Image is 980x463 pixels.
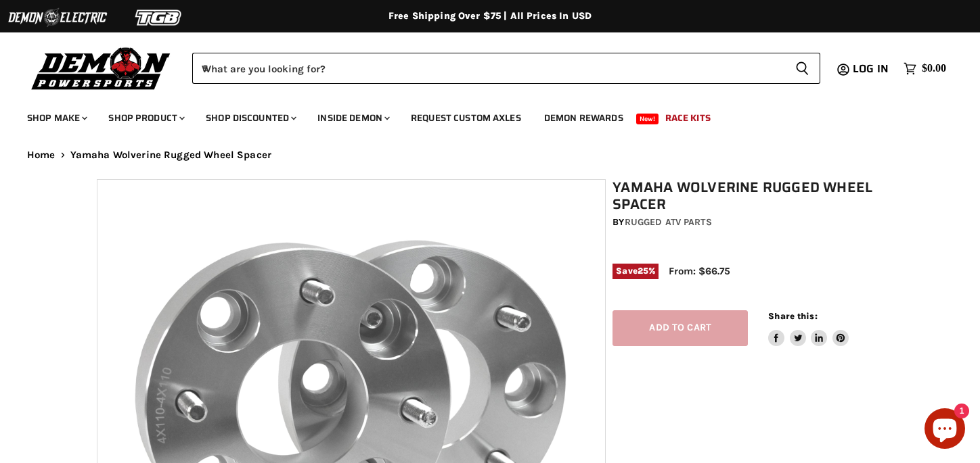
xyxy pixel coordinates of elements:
a: Home [27,149,55,161]
h1: Yamaha Wolverine Rugged Wheel Spacer [612,179,890,213]
a: Shop Discounted [196,104,305,132]
input: When autocomplete results are available use up and down arrows to review and enter to select [192,53,784,84]
inbox-online-store-chat: Shopify online store chat [920,408,969,452]
a: Rugged ATV Parts [625,216,712,228]
a: Race Kits [655,104,721,132]
span: From: $66.75 [669,265,730,277]
span: Yamaha Wolverine Rugged Wheel Spacer [70,149,271,161]
a: Shop Make [17,104,95,132]
ul: Main menu [17,99,943,132]
a: $0.00 [897,59,953,78]
span: Save % [612,264,659,278]
span: Share this: [768,311,817,321]
span: 25 [638,266,648,276]
a: Demon Rewards [534,104,633,132]
a: Request Custom Axles [401,104,531,132]
span: Log in [853,60,889,77]
a: Log in [847,63,897,75]
span: New! [636,114,659,124]
img: TGB Logo 2 [108,5,210,30]
a: Inside Demon [307,104,398,132]
img: Demon Electric Logo 2 [7,5,108,30]
div: by [612,215,890,230]
aside: Share this: [768,310,849,346]
form: Product [192,53,820,84]
a: Shop Product [98,104,193,132]
span: $0.00 [922,62,946,75]
img: Demon Powersports [27,44,175,92]
button: Search [784,53,820,84]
